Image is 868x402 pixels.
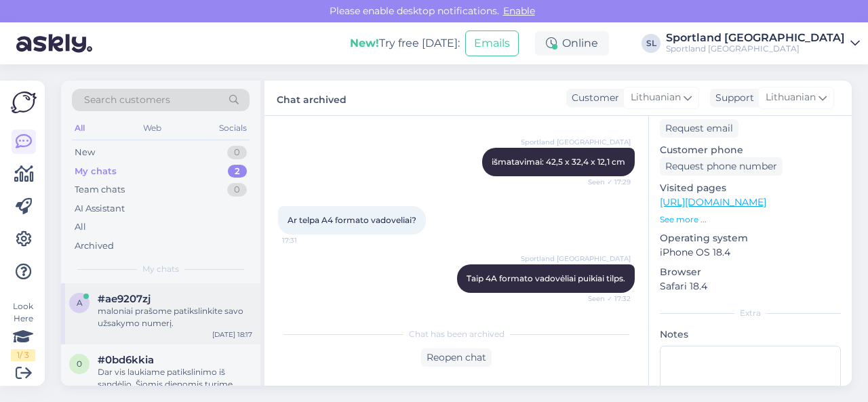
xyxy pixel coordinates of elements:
[660,196,766,208] a: [URL][DOMAIN_NAME]
[666,33,845,43] div: Sportland [GEOGRAPHIC_DATA]
[75,239,114,253] div: Archived
[660,307,841,319] div: Extra
[465,31,519,56] button: Emails
[421,348,492,367] div: Reopen chat
[140,119,164,137] div: Web
[492,157,625,167] span: išmatavimai: 42,5 x 32,4 x 12,1 cm
[227,183,247,197] div: 0
[580,177,631,187] span: Seen ✓ 17:29
[660,181,841,195] p: Visited pages
[660,245,841,260] p: iPhone OS 18.4
[75,202,125,216] div: AI Assistant
[631,90,681,105] span: Lithuanian
[666,43,845,54] div: Sportland [GEOGRAPHIC_DATA]
[580,294,631,304] span: Seen ✓ 17:32
[98,293,151,305] span: #ae9207zj
[212,329,252,340] div: [DATE] 18:17
[142,263,179,275] span: My chats
[77,359,82,369] span: 0
[660,119,738,138] div: Request email
[98,366,252,390] div: Dar vis laukiame patikslinimo iš sandėlio. Šiomis dienomis turime didelį užsakymų srautą, atsipra...
[11,300,35,361] div: Look Here
[75,165,117,178] div: My chats
[660,327,841,342] p: Notes
[566,91,619,105] div: Customer
[11,349,35,361] div: 1 / 3
[72,119,87,137] div: All
[660,214,841,226] p: See more ...
[660,231,841,245] p: Operating system
[277,89,347,107] label: Chat archived
[499,5,539,17] span: Enable
[216,119,250,137] div: Socials
[660,279,841,294] p: Safari 18.4
[535,31,609,56] div: Online
[11,92,37,113] img: Askly Logo
[77,298,83,308] span: a
[660,265,841,279] p: Browser
[710,91,754,105] div: Support
[75,220,86,234] div: All
[288,215,416,225] span: Ar telpa A4 formato vadoveliai?
[98,354,154,366] span: #0bd6kkia
[521,137,631,147] span: Sportland [GEOGRAPHIC_DATA]
[84,93,170,107] span: Search customers
[660,143,841,157] p: Customer phone
[666,33,860,54] a: Sportland [GEOGRAPHIC_DATA]Sportland [GEOGRAPHIC_DATA]
[766,90,816,105] span: Lithuanian
[227,146,247,159] div: 0
[75,146,95,159] div: New
[660,157,783,176] div: Request phone number
[409,328,505,340] span: Chat has been archived
[467,273,625,283] span: Taip 4A formato vadovėliai puikiai tilps.
[282,235,333,245] span: 17:31
[98,305,252,329] div: maloniai prašome patikslinkite savo užsakymo numerį.
[521,254,631,264] span: Sportland [GEOGRAPHIC_DATA]
[642,34,660,53] div: SL
[75,183,125,197] div: Team chats
[350,35,460,52] div: Try free [DATE]:
[228,165,247,178] div: 2
[350,37,379,49] b: New!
